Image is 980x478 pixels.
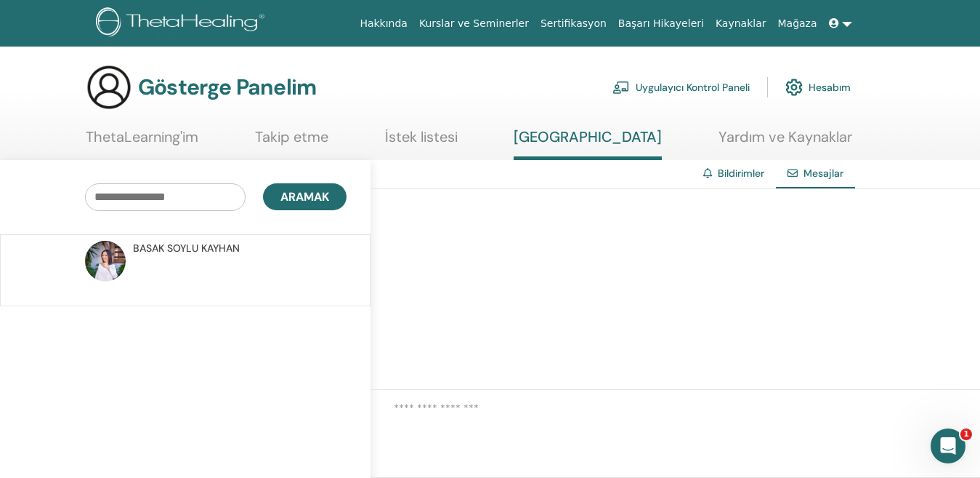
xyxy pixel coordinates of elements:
a: Bildirimler [718,167,764,180]
font: Hakkında [360,17,408,29]
a: Hesabım [785,71,851,103]
a: Mağaza [772,10,822,37]
a: Hakkında [354,10,413,37]
font: [GEOGRAPHIC_DATA] [514,127,662,146]
img: generic-user-icon.jpg [86,64,132,111]
font: ThetaLearning'im [86,127,198,146]
font: Gösterge Panelim [138,73,316,101]
a: Yardım ve Kaynaklar [718,128,852,156]
font: İstek listesi [385,127,458,146]
button: Aramak [263,183,347,210]
img: logo.png [96,7,270,40]
font: Takip etme [255,127,328,146]
img: chalkboard-teacher.svg [612,81,630,94]
font: Sertifikasyon [540,17,607,29]
font: Yardım ve Kaynaklar [718,127,852,146]
a: Takip etme [255,128,328,156]
a: [GEOGRAPHIC_DATA] [514,128,662,160]
font: Kaynaklar [716,17,766,29]
font: 1 [963,429,969,439]
font: SOYLU KAYHAN [167,242,240,255]
a: Kurslar ve Seminerler [413,10,535,37]
img: default.jpg [85,241,126,282]
font: Aramak [280,189,329,204]
a: Uygulayıcı Kontrol Paneli [612,71,750,103]
a: Başarı Hikayeleri [612,10,710,37]
font: Hesabım [809,81,851,95]
font: BASAK [133,242,164,255]
a: Sertifikasyon [535,10,612,37]
a: İstek listesi [385,128,458,156]
iframe: Intercom canlı sohbet [931,429,965,463]
a: ThetaLearning'im [86,128,198,156]
a: Kaynaklar [710,10,772,37]
font: Başarı Hikayeleri [618,17,704,29]
font: Mağaza [777,17,817,29]
font: Mesajlar [803,167,843,180]
font: Uygulayıcı Kontrol Paneli [636,81,750,95]
img: cog.svg [785,75,803,100]
font: Kurslar ve Seminerler [419,17,529,29]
